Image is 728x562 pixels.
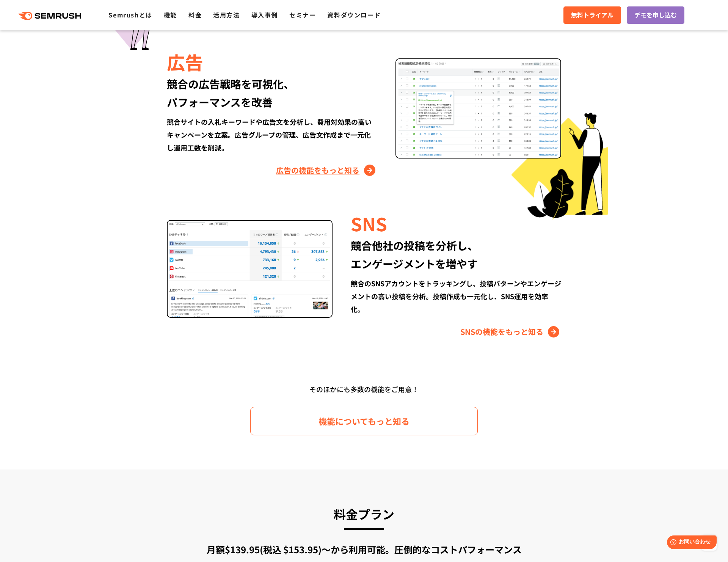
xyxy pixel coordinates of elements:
div: SNS [351,210,561,236]
a: 料金 [188,10,202,19]
a: Semrushとは [108,10,152,19]
div: そのほかにも多数の機能をご用意！ [146,382,582,396]
a: 資料ダウンロード [327,10,381,19]
a: デモを申し込む [627,6,684,24]
a: セミナー [289,10,316,19]
h3: 料金プラン [165,504,563,524]
a: 機能 [164,10,177,19]
a: 導入事例 [251,10,278,19]
iframe: Help widget launcher [661,532,720,554]
div: 月額$139.95(税込 $153.95)〜から利用可能。圧倒的なコストパフォーマンス [165,543,563,556]
span: デモを申し込む [634,10,677,20]
a: 活用方法 [213,10,240,19]
div: 競合他社の投稿を分析し、 エンゲージメントを増やす [351,236,561,273]
a: 広告の機能をもっと知る [276,164,377,176]
div: 広告 [167,49,377,75]
a: 機能についてもっと知る [250,407,478,435]
div: 競合サイトの入札キーワードや広告文を分析し、費用対効果の高いキャンペーンを立案。広告グループの管理、広告文作成まで一元化し運用工数を削減。 [167,115,377,154]
a: 無料トライアル [563,6,621,24]
span: 無料トライアル [571,10,613,20]
div: 競合の広告戦略を可視化、 パフォーマンスを改善 [167,75,377,111]
div: 競合のSNSアカウントをトラッキングし、投稿パターンやエンゲージメントの高い投稿を分析。投稿作成も一元化し、SNS運用を効率化。 [351,277,561,316]
a: SNSの機能をもっと知る [460,326,561,338]
span: 機能についてもっと知る [318,414,409,428]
